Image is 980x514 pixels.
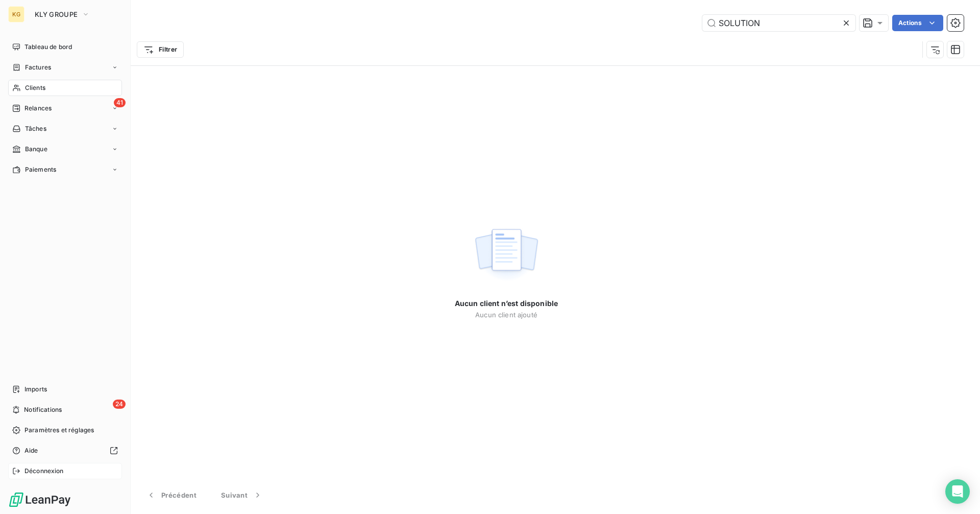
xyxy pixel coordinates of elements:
[209,484,275,506] button: Suivant
[892,15,943,31] button: Actions
[8,141,122,157] a: Banque
[8,80,122,96] a: Clients
[134,484,209,506] button: Précédent
[25,63,51,72] span: Factures
[8,381,122,398] a: Imports
[702,15,855,31] input: Rechercher
[8,422,122,438] a: Paramètres et réglages
[8,492,71,508] img: Logo LeanPay
[8,6,24,22] div: KG
[8,442,122,459] a: Aide
[475,311,537,319] span: Aucun client ajouté
[25,165,56,174] span: Paiements
[24,104,52,113] span: Relances
[24,385,47,394] span: Imports
[25,145,47,154] span: Banque
[25,124,46,133] span: Tâches
[8,161,122,178] a: Paiements
[455,298,558,309] span: Aucun client n’est disponible
[8,59,122,76] a: Factures
[24,405,62,414] span: Notifications
[24,466,64,476] span: Déconnexion
[113,400,126,409] span: 24
[24,42,72,52] span: Tableau de bord
[945,479,970,504] div: Open Intercom Messenger
[114,98,126,107] span: 41
[24,426,94,435] span: Paramètres et réglages
[137,41,184,58] button: Filtrer
[8,39,122,55] a: Tableau de bord
[8,121,122,137] a: Tâches
[35,10,78,18] span: KLY GROUPE
[8,100,122,116] a: 41Relances
[25,83,45,92] span: Clients
[474,223,539,287] img: empty state
[24,446,38,455] span: Aide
